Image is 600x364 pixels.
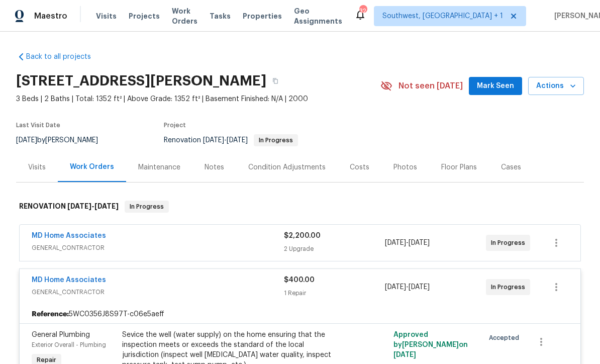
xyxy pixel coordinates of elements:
[126,202,168,212] span: In Progress
[243,11,282,21] span: Properties
[477,80,514,93] span: Mark Seen
[28,162,46,172] div: Visits
[210,13,231,20] span: Tasks
[528,77,584,96] button: Actions
[284,277,315,284] span: $400.00
[255,137,297,143] span: In Progress
[16,137,37,144] span: [DATE]
[266,72,284,90] button: Copy Address
[385,282,430,292] span: -
[32,331,90,338] span: General Plumbing
[16,94,380,104] span: 3 Beds | 2 Baths | Total: 1352 ft² | Above Grade: 1352 ft² | Basement Finished: N/A | 2000
[409,284,430,291] span: [DATE]
[227,137,248,144] span: [DATE]
[491,238,529,248] span: In Progress
[393,162,417,172] div: Photos
[441,162,477,172] div: Floor Plans
[203,137,248,144] span: -
[19,201,119,213] h6: RENOVATION
[172,6,197,26] span: Work Orders
[536,80,576,93] span: Actions
[32,232,106,239] a: MD Home Associates
[164,137,298,144] span: Renovation
[284,244,385,254] div: 2 Upgrade
[393,331,468,358] span: Approved by [PERSON_NAME] on
[284,288,385,298] div: 1 Repair
[16,52,113,62] a: Back to all projects
[205,162,224,172] div: Notes
[16,122,60,128] span: Last Visit Date
[393,351,416,358] span: [DATE]
[32,287,284,297] span: GENERAL_CONTRACTOR
[385,284,406,291] span: [DATE]
[491,282,529,292] span: In Progress
[489,333,523,343] span: Accepted
[16,134,110,146] div: by [PERSON_NAME]
[248,162,326,172] div: Condition Adjustments
[501,162,521,172] div: Cases
[20,305,580,323] div: 5WC0356J8S97T-c06e5aeff
[94,203,119,210] span: [DATE]
[67,203,91,210] span: [DATE]
[294,6,342,26] span: Geo Assignments
[32,277,106,284] a: MD Home Associates
[385,238,430,248] span: -
[16,76,266,86] h2: [STREET_ADDRESS][PERSON_NAME]
[164,122,186,128] span: Project
[398,81,463,91] span: Not seen [DATE]
[350,162,369,172] div: Costs
[385,239,406,246] span: [DATE]
[32,243,284,253] span: GENERAL_CONTRACTOR
[359,6,366,16] div: 32
[138,162,180,172] div: Maintenance
[32,309,69,319] b: Reference:
[70,162,114,172] div: Work Orders
[382,11,503,21] span: Southwest, [GEOGRAPHIC_DATA] + 1
[409,239,430,246] span: [DATE]
[203,137,224,144] span: [DATE]
[67,203,119,210] span: -
[284,232,321,239] span: $2,200.00
[32,342,106,348] span: Exterior Overall - Plumbing
[129,11,160,21] span: Projects
[16,191,584,223] div: RENOVATION [DATE]-[DATE]In Progress
[34,11,67,21] span: Maestro
[96,11,117,21] span: Visits
[469,77,522,96] button: Mark Seen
